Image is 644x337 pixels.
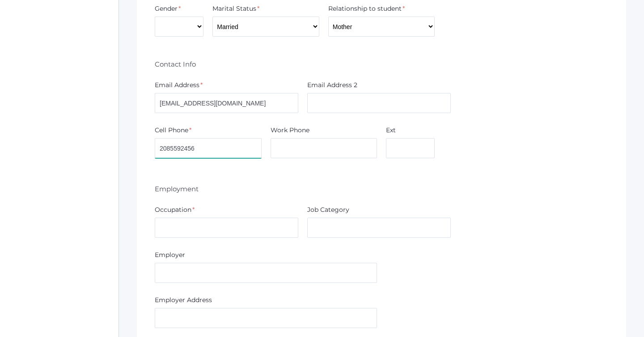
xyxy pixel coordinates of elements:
[328,4,402,13] label: Relationship to student
[155,126,188,135] label: Cell Phone
[155,185,199,193] h6: Employment
[155,4,178,13] label: Gender
[307,80,357,90] label: Email Address 2
[155,250,185,260] label: Employer
[155,60,196,68] h6: Contact Info
[155,295,212,305] label: Employer Address
[271,126,309,135] label: Work Phone
[386,126,396,135] label: Ext
[212,4,256,13] label: Marital Status
[155,80,199,90] label: Email Address
[307,205,349,215] label: Job Category
[155,205,191,215] label: Occupation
